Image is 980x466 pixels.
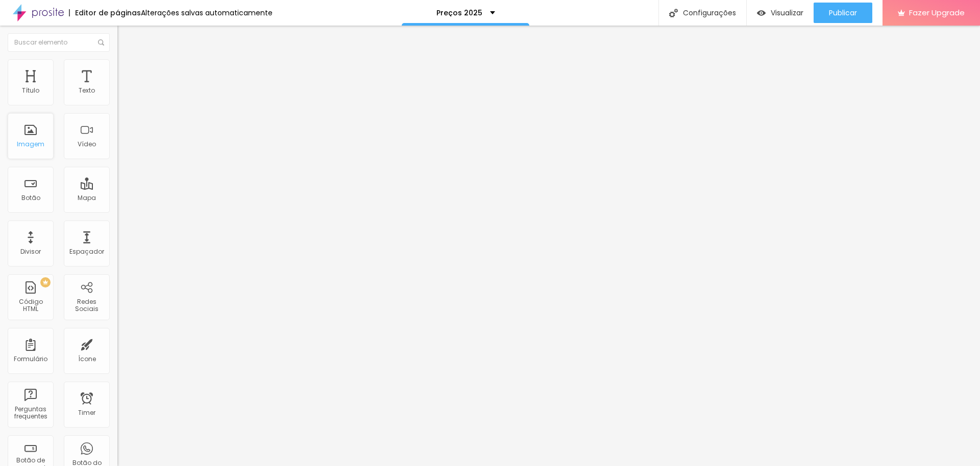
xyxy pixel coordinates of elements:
img: view-1.svg [757,9,766,17]
div: Redes Sociais [66,298,107,313]
div: Espaçador [69,248,104,255]
div: Botão [21,194,40,202]
span: Visualizar [771,9,803,17]
span: Fazer Upgrade [909,8,965,17]
div: Ícone [78,356,96,363]
div: Perguntas frequentes [10,406,51,420]
div: Imagem [17,141,44,148]
iframe: Editor [117,26,980,466]
button: Publicar [814,3,872,23]
p: Preços 2025 [436,9,482,16]
div: Divisor [20,248,41,255]
div: Formulário [14,356,47,363]
div: Código HTML [10,298,51,313]
div: Mapa [78,194,96,202]
button: Visualizar [747,3,814,23]
div: Vídeo [78,141,96,148]
div: Timer [78,409,95,416]
div: Alterações salvas automaticamente [141,9,273,16]
input: Buscar elemento [8,33,110,52]
div: Editor de páginas [69,9,141,16]
div: Texto [79,87,95,94]
img: Icone [669,9,678,17]
img: Icone [98,39,104,46]
div: Título [22,87,39,94]
span: Publicar [829,9,857,17]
